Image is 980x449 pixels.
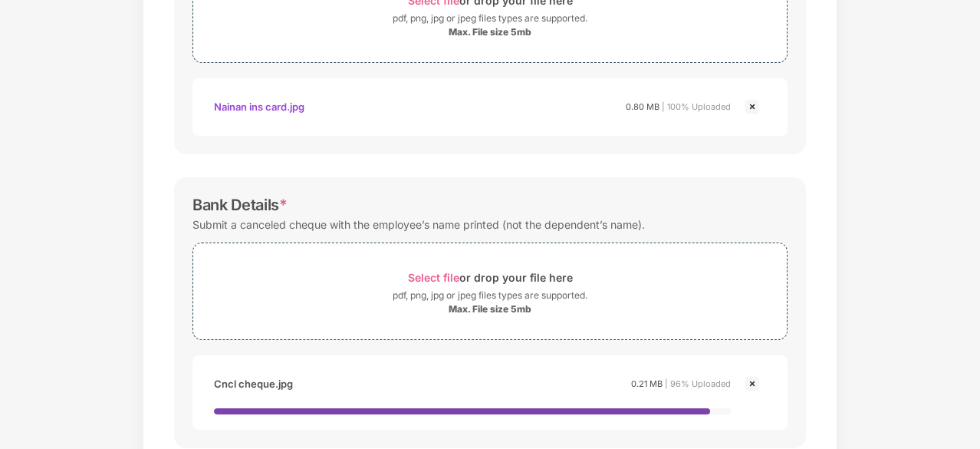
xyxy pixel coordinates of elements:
img: svg+xml;base64,PHN2ZyBpZD0iQ3Jvc3MtMjR4MjQiIHhtbG5zPSJodHRwOi8vd3d3LnczLm9yZy8yMDAwL3N2ZyIgd2lkdG... [743,97,761,116]
img: svg+xml;base64,PHN2ZyBpZD0iQ3Jvc3MtMjR4MjQiIHhtbG5zPSJodHRwOi8vd3d3LnczLm9yZy8yMDAwL3N2ZyIgd2lkdG... [743,375,761,393]
span: | 96% Uploaded [665,378,731,389]
div: Submit a canceled cheque with the employee’s name printed (not the dependent’s name). [192,214,645,235]
div: or drop your file here [408,267,573,288]
span: 0.80 MB [626,101,659,112]
span: Select fileor drop your file herepdf, png, jpg or jpeg files types are supported.Max. File size 5mb [193,255,787,328]
span: Select file [408,271,459,284]
div: Nainan ins card.jpg [214,94,304,120]
span: 0.21 MB [631,378,663,389]
div: Max. File size 5mb [449,303,531,315]
div: Cncl cheque.jpg [214,371,293,397]
span: | 100% Uploaded [662,101,731,112]
div: pdf, png, jpg or jpeg files types are supported. [393,11,587,26]
div: pdf, png, jpg or jpeg files types are supported. [393,288,587,303]
div: Max. File size 5mb [449,26,531,38]
div: Bank Details [192,196,288,214]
